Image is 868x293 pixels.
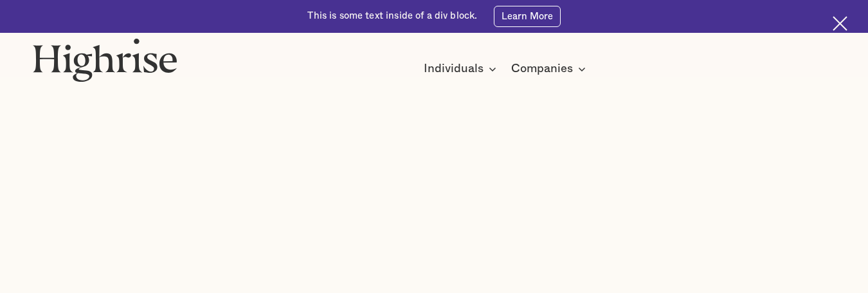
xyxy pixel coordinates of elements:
[33,38,178,82] img: Highrise logo
[833,16,847,31] img: Cross icon
[494,6,561,27] a: Learn More
[424,61,484,77] div: Individuals
[307,10,477,23] div: This is some text inside of a div block.
[511,61,573,77] div: Companies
